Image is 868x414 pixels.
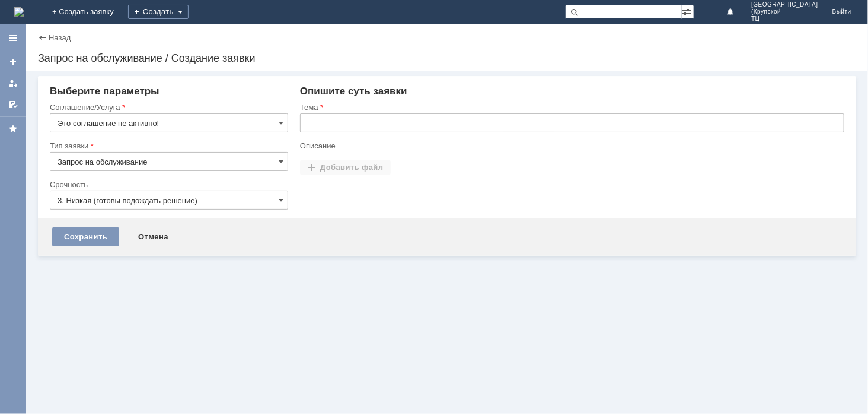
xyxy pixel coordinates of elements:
[49,33,71,42] a: Назад
[751,15,818,23] span: ТЦ
[50,181,286,188] div: Срочность
[4,52,23,71] a: Создать заявку
[14,7,24,17] a: Перейти на домашнюю страницу
[300,86,407,97] span: Опишите суть заявки
[14,7,24,17] img: logo
[128,5,189,19] div: Создать
[50,142,286,150] div: Тип заявки
[300,142,842,150] div: Описание
[300,103,842,111] div: Тема
[50,86,159,97] span: Выберите параметры
[4,74,23,93] a: Мои заявки
[38,52,856,64] div: Запрос на обслуживание / Создание заявки
[751,8,818,15] span: (Крупской
[682,5,694,17] span: Расширенный поиск
[50,103,286,111] div: Соглашение/Услуга
[751,1,818,8] span: [GEOGRAPHIC_DATA]
[4,95,23,114] a: Мои согласования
